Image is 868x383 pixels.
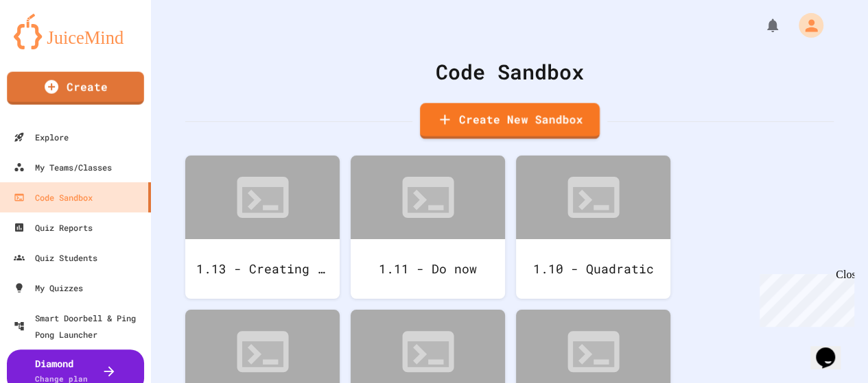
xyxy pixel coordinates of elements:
[754,269,854,327] iframe: chat widget
[810,328,854,369] iframe: chat widget
[14,14,137,49] img: logo-orange.svg
[14,129,69,145] div: Explore
[516,156,670,299] a: 1.10 - Quadratic
[185,156,340,299] a: 1.13 - Creating Classes
[14,189,93,206] div: Code Sandbox
[420,103,600,139] a: Create New Sandbox
[351,239,505,299] div: 1.11 - Do now
[739,14,784,37] div: My Notifications
[14,159,112,175] div: My Teams/Classes
[14,249,97,266] div: Quiz Students
[185,239,340,299] div: 1.13 - Creating Classes
[351,156,505,299] a: 1.11 - Do now
[14,219,93,236] div: Quiz Reports
[7,72,144,105] a: Create
[14,310,145,343] div: Smart Doorbell & Ping Pong Launcher
[14,280,83,296] div: My Quizzes
[5,5,95,87] div: Chat with us now!Close
[185,56,834,87] div: Code Sandbox
[784,10,827,41] div: My Account
[516,239,670,299] div: 1.10 - Quadratic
